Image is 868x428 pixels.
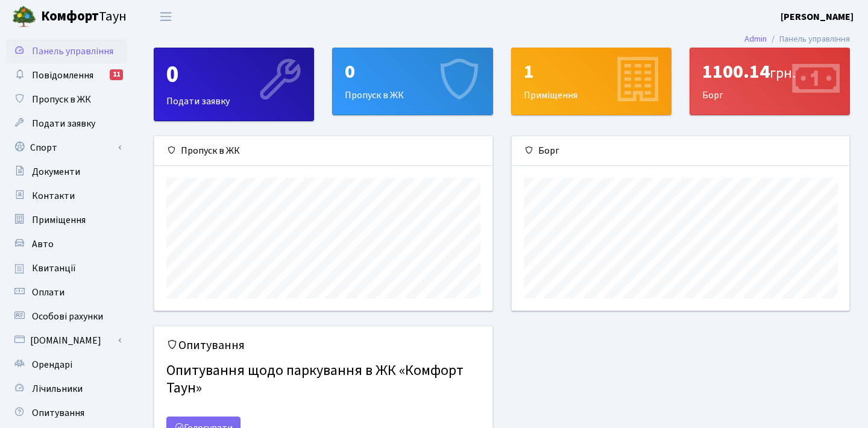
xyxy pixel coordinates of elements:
a: 0Пропуск в ЖК [332,48,492,115]
div: Борг [512,136,850,166]
div: Пропуск в ЖК [154,136,492,166]
b: [PERSON_NAME] [781,10,854,24]
a: Особові рахунки [6,304,127,329]
span: грн. [770,63,796,84]
a: Документи [6,160,127,184]
a: Подати заявку [6,112,127,136]
a: Опитування [6,401,127,425]
b: Комфорт [41,7,99,26]
button: Переключити навігацію [151,7,181,27]
li: Панель управління [767,33,850,46]
span: Подати заявку [32,117,95,130]
a: Квитанції [6,256,127,280]
div: 0 [166,60,301,89]
span: Лічильники [32,382,83,395]
a: Повідомлення11 [6,63,127,87]
h5: Опитування [166,338,480,353]
span: Документи [32,165,80,178]
a: Оплати [6,280,127,304]
a: Приміщення [6,208,127,232]
span: Контакти [32,189,75,203]
span: Особові рахунки [32,310,103,323]
span: Авто [32,238,54,251]
span: Квитанції [32,262,76,275]
div: Подати заявку [154,48,313,121]
a: Контакти [6,184,127,208]
a: Авто [6,232,127,256]
div: 1 [524,60,659,83]
span: Таун [41,7,127,27]
img: logo.png [12,5,36,29]
a: Спорт [6,136,127,160]
span: Оплати [32,286,64,299]
nav: breadcrumb [726,27,868,52]
a: [PERSON_NAME] [781,10,854,24]
span: Приміщення [32,213,86,227]
span: Пропуск в ЖК [32,93,91,106]
a: [DOMAIN_NAME] [6,329,127,353]
span: Повідомлення [32,69,93,82]
a: 0Подати заявку [154,48,314,121]
div: 11 [110,69,123,80]
h4: Опитування щодо паркування в ЖК «Комфорт Таун» [166,357,480,402]
div: Приміщення [512,48,671,115]
div: Пропуск в ЖК [333,48,492,115]
div: 0 [345,60,480,83]
a: 1Приміщення [511,48,671,115]
div: Борг [690,48,849,115]
span: Панель управління [32,45,113,58]
a: Панель управління [6,39,127,63]
a: Admin [744,33,767,45]
a: Орендарі [6,353,127,377]
span: Опитування [32,406,84,420]
span: Орендарі [32,358,72,371]
a: Лічильники [6,377,127,401]
a: Пропуск в ЖК [6,87,127,112]
div: 1100.14 [702,60,837,83]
